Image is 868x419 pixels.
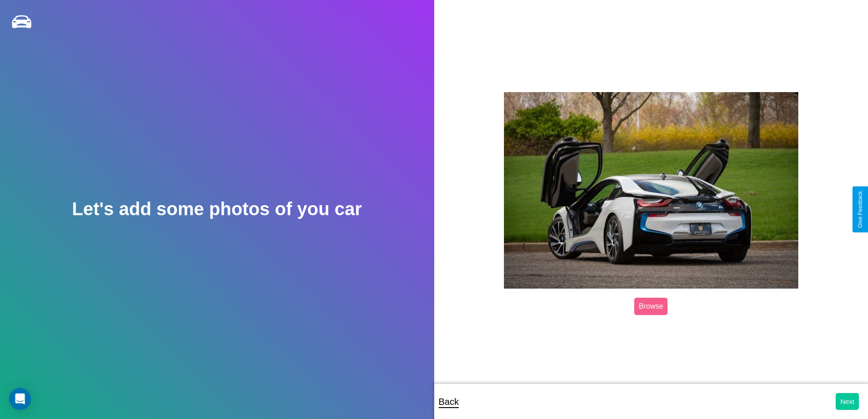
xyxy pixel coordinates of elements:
[439,393,459,410] p: Back
[836,393,859,410] button: Next
[9,388,31,410] div: Open Intercom Messenger
[857,191,863,228] div: Give Feedback
[634,298,668,315] label: Browse
[504,92,798,289] img: posted
[72,199,362,219] h2: Let's add some photos of you car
